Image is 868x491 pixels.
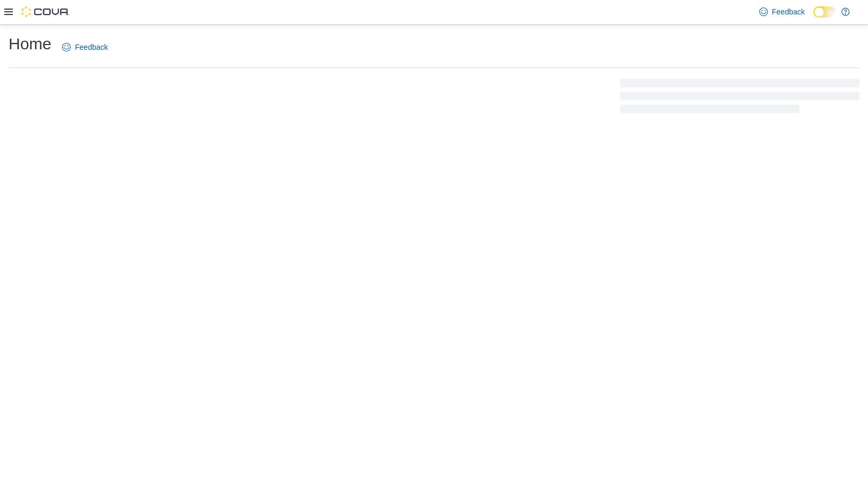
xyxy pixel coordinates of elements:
a: Feedback [58,36,112,58]
span: Feedback [75,42,108,53]
img: Cova [21,6,70,17]
a: Feedback [755,1,809,23]
input: Dark Mode [813,6,836,18]
h1: Home [9,33,51,55]
span: Feedback [772,6,805,17]
span: Loading [620,81,859,115]
span: Dark Mode [813,18,814,18]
